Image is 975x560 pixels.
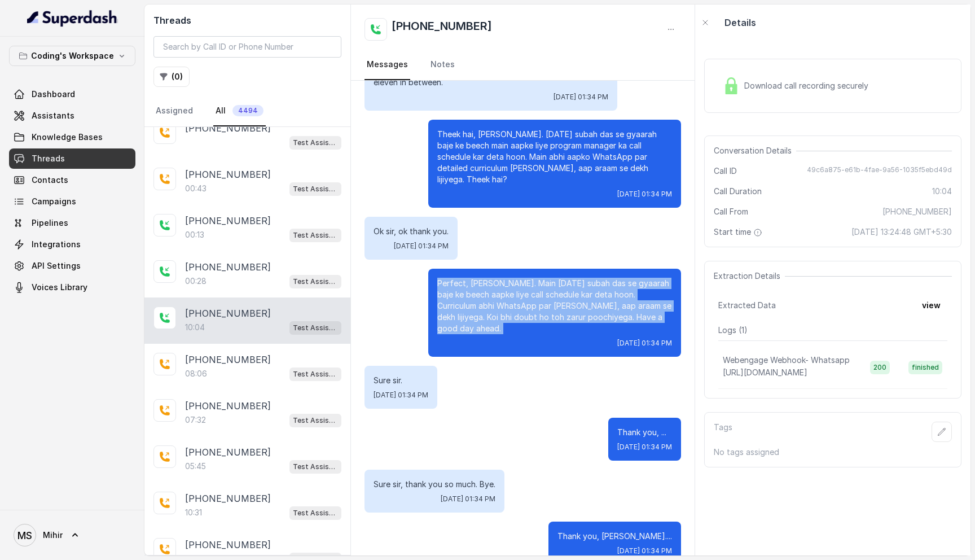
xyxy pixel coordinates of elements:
[714,422,732,442] p: Tags
[437,278,672,334] p: Perfect, [PERSON_NAME]. Main [DATE] subah das se gyaarah baje ke beech aapke liye call schedule k...
[374,479,495,490] p: Sure sir, thank you so much. Bye.
[9,519,135,551] a: Mihir
[293,183,338,195] p: Test Assistant-3
[617,339,672,348] span: [DATE] 01:34 PM
[153,96,195,126] a: Assigned
[185,307,271,320] p: [PHONE_NUMBER]
[723,368,807,377] span: [URL][DOMAIN_NAME]
[617,190,672,199] span: [DATE] 01:34 PM
[9,277,135,297] a: Voices Library
[32,282,87,293] span: Voices Library
[9,127,135,147] a: Knowledge Bases
[293,369,338,380] p: Test Assistant-3
[714,270,785,282] span: Extraction Details
[293,415,338,426] p: Test Assistant-3
[851,226,952,238] span: [DATE] 13:24:48 GMT+5:30
[374,391,428,400] span: [DATE] 01:34 PM
[293,230,338,241] p: Test Assistant-3
[185,507,202,518] p: 10:31
[185,492,271,505] p: [PHONE_NUMBER]
[293,276,338,287] p: Test Assistant-3
[714,165,737,177] span: Call ID
[723,355,850,366] p: Webengage Webhook- Whatsapp
[153,96,341,126] nav: Tabs
[441,495,495,504] span: [DATE] 01:34 PM
[185,538,271,552] p: [PHONE_NUMBER]
[185,461,206,472] p: 05:45
[32,217,68,229] span: Pipelines
[394,242,449,251] span: [DATE] 01:34 PM
[293,461,338,473] p: Test Assistant-3
[392,18,492,41] h2: [PHONE_NUMBER]
[185,368,207,379] p: 08:06
[617,546,672,555] span: [DATE] 01:34 PM
[31,49,114,63] p: Coding's Workspace
[9,46,135,66] button: Coding's Workspace
[932,186,952,197] span: 10:04
[185,183,207,194] p: 00:43
[9,84,135,104] a: Dashboard
[185,168,271,181] p: [PHONE_NUMBER]
[554,93,608,102] span: [DATE] 01:34 PM
[617,443,672,452] span: [DATE] 01:34 PM
[185,214,271,228] p: [PHONE_NUMBER]
[185,353,271,366] p: [PHONE_NUMBER]
[232,105,263,116] span: 4494
[32,260,81,272] span: API Settings
[557,531,672,542] p: Thank you, [PERSON_NAME]....
[27,9,118,27] img: light.svg
[185,322,205,333] p: 10:04
[185,399,271,413] p: [PHONE_NUMBER]
[32,153,65,164] span: Threads
[9,234,135,255] a: Integrations
[185,229,204,240] p: 00:13
[617,427,672,438] p: Thank you, ...
[882,206,952,217] span: [PHONE_NUMBER]
[437,129,672,185] p: Theek hai, [PERSON_NAME]. [DATE] subah das se gyaarah baje ke beech main aapke liye program manag...
[374,375,428,386] p: Sure sir.
[714,447,952,458] p: No tags assigned
[153,36,341,58] input: Search by Call ID or Phone Number
[153,14,341,27] h2: Threads
[293,137,338,148] p: Test Assistant-3
[9,191,135,212] a: Campaigns
[32,132,103,143] span: Knowledge Bases
[185,414,206,426] p: 07:32
[9,256,135,276] a: API Settings
[293,322,338,334] p: Test Assistant-3
[32,110,74,121] span: Assistants
[185,445,271,459] p: [PHONE_NUMBER]
[32,89,75,100] span: Dashboard
[714,226,765,238] span: Start time
[9,106,135,126] a: Assistants
[153,67,190,87] button: (0)
[714,206,748,217] span: Call From
[32,174,68,186] span: Contacts
[807,165,952,177] span: 49c6a875-e61b-4fae-9a56-1035f5ebd49d
[364,50,410,80] a: Messages
[32,239,81,250] span: Integrations
[9,170,135,190] a: Contacts
[364,50,681,80] nav: Tabs
[185,260,271,274] p: [PHONE_NUMBER]
[17,530,32,541] text: MS
[718,325,947,336] p: Logs ( 1 )
[9,148,135,169] a: Threads
[32,196,76,207] span: Campaigns
[870,361,890,374] span: 200
[293,508,338,519] p: Test Assistant-3
[908,361,942,374] span: finished
[9,213,135,233] a: Pipelines
[718,300,776,311] span: Extracted Data
[374,226,449,237] p: Ok sir, ok thank you.
[43,530,63,541] span: Mihir
[724,16,756,29] p: Details
[915,295,947,316] button: view
[428,50,457,80] a: Notes
[714,186,762,197] span: Call Duration
[185,275,207,287] p: 00:28
[714,145,796,156] span: Conversation Details
[213,96,266,126] a: All4494
[744,80,873,91] span: Download call recording securely
[723,77,740,94] img: Lock Icon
